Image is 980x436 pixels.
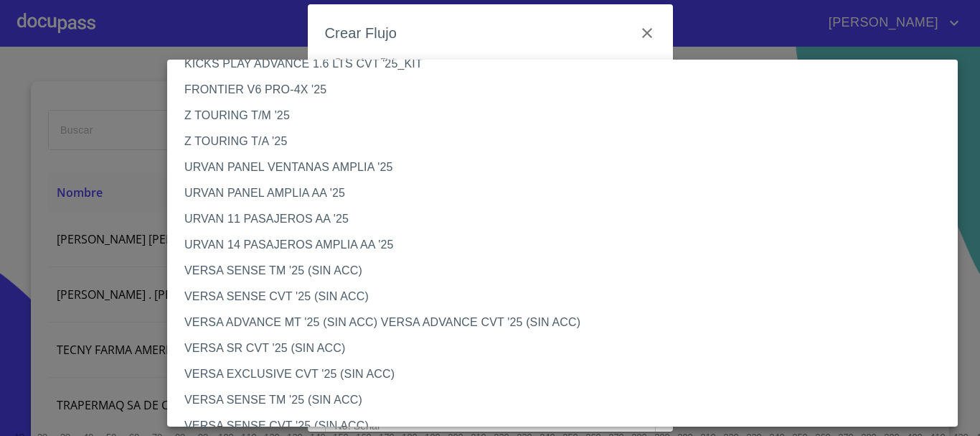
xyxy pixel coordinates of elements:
li: URVAN PANEL AMPLIA AA '25 [167,180,969,206]
li: Z TOURING T/A '25 [167,129,969,154]
li: FRONTIER V6 PRO-4X '25 [167,77,969,103]
li: VERSA SR CVT '25 (SIN ACC) [167,335,969,361]
li: KICKS PLAY ADVANCE 1.6 LTS CVT '25_KIT [167,51,969,77]
li: VERSA SENSE TM '25 (SIN ACC) [167,258,969,284]
li: URVAN 14 PASAJEROS AMPLIA AA '25 [167,232,969,258]
li: Z TOURING T/M '25 [167,103,969,129]
li: URVAN PANEL VENTANAS AMPLIA '25 [167,154,969,180]
li: VERSA SENSE TM '25 (SIN ACC) [167,387,969,413]
li: VERSA SENSE CVT '25 (SIN ACC) [167,284,969,310]
li: URVAN 11 PASAJEROS AA '25 [167,206,969,232]
li: VERSA ADVANCE MT '25 (SIN ACC) VERSA ADVANCE CVT '25 (SIN ACC) [167,310,969,335]
li: VERSA EXCLUSIVE CVT '25 (SIN ACC) [167,361,969,387]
